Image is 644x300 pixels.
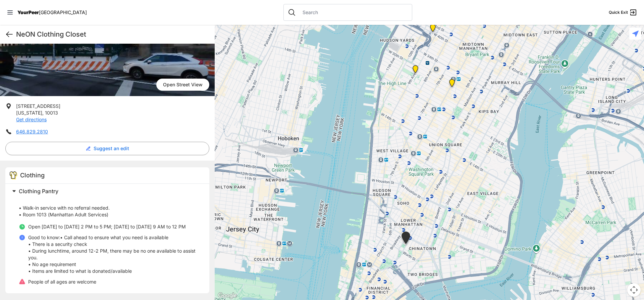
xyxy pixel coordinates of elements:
[411,65,420,76] div: Chelsea
[28,234,201,274] p: Good to know: • Call ahead to ensure what you need is available • There is a security check • Dur...
[609,10,628,15] span: Quick Exit
[16,110,42,116] span: [US_STATE]
[216,291,238,300] a: Open this area in Google Maps (opens a new window)
[16,103,60,109] span: [STREET_ADDRESS]
[16,129,48,134] a: 646.829.2810
[448,79,456,90] div: Headquarters
[16,30,209,39] h1: NeON Clothing Closet
[19,198,201,218] p: • Walk-in service with no referral needed. • Room 1013 (Manhattan Adult Services)
[156,79,209,91] span: Open Street View
[216,291,238,300] img: Google
[94,145,129,152] span: Suggest an edit
[17,9,39,15] span: YourPeer
[627,283,641,297] button: Map camera controls
[299,9,408,16] input: Search
[28,224,186,229] span: Open [DATE] to [DATE] 2 PM to 5 PM; [DATE] to [DATE] 9 AM to 12 PM
[429,24,437,35] div: Metro Baptist Church
[17,10,87,14] a: YourPeer[GEOGRAPHIC_DATA]
[42,110,44,116] span: ,
[609,8,637,16] a: Quick Exit
[28,279,96,285] span: People of all ages are welcome
[45,110,58,116] span: 10013
[5,142,209,155] button: Suggest an edit
[400,231,412,247] div: Manhattan Criminal Court
[20,172,45,179] span: Clothing
[19,188,58,195] span: Clothing Pantry
[16,117,47,122] a: Get directions
[39,9,87,15] span: [GEOGRAPHIC_DATA]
